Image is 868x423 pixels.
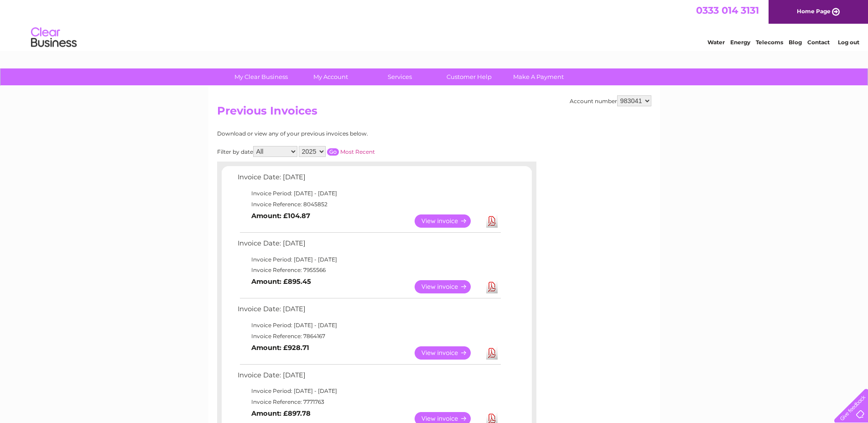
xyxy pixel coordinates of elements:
[235,369,502,386] td: Invoice Date: [DATE]
[340,148,375,155] a: Most Recent
[362,68,437,85] a: Services
[486,214,498,228] a: Download
[251,277,311,286] b: Amount: £895.45
[235,386,502,397] td: Invoice Period: [DATE] - [DATE]
[415,214,482,228] a: View
[235,331,502,342] td: Invoice Reference: 7864167
[570,95,651,106] div: Account number
[415,280,482,293] a: View
[223,68,299,85] a: My Clear Business
[235,237,502,254] td: Invoice Date: [DATE]
[415,346,482,360] a: View
[251,212,310,220] b: Amount: £104.87
[31,24,77,52] img: logo.png
[217,146,457,157] div: Filter by date
[235,199,502,210] td: Invoice Reference: 8045852
[431,68,507,85] a: Customer Help
[235,171,502,188] td: Invoice Date: [DATE]
[789,39,802,46] a: Blog
[217,104,651,122] h2: Previous Invoices
[486,346,498,360] a: Download
[219,5,650,44] div: Clear Business is a trading name of Verastar Limited (registered in [GEOGRAPHIC_DATA] No. 3667643...
[486,280,498,293] a: Download
[235,320,502,331] td: Invoice Period: [DATE] - [DATE]
[293,68,368,85] a: My Account
[807,39,830,46] a: Contact
[235,254,502,265] td: Invoice Period: [DATE] - [DATE]
[235,265,502,276] td: Invoice Reference: 7955566
[501,68,576,85] a: Make A Payment
[838,39,859,46] a: Log out
[235,397,502,407] td: Invoice Reference: 7771763
[235,188,502,199] td: Invoice Period: [DATE] - [DATE]
[696,5,759,16] a: 0333 014 3131
[251,344,309,352] b: Amount: £928.71
[756,39,783,46] a: Telecoms
[235,303,502,320] td: Invoice Date: [DATE]
[730,39,750,46] a: Energy
[251,409,311,418] b: Amount: £897.78
[707,39,725,46] a: Water
[217,131,457,137] div: Download or view any of your previous invoices below.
